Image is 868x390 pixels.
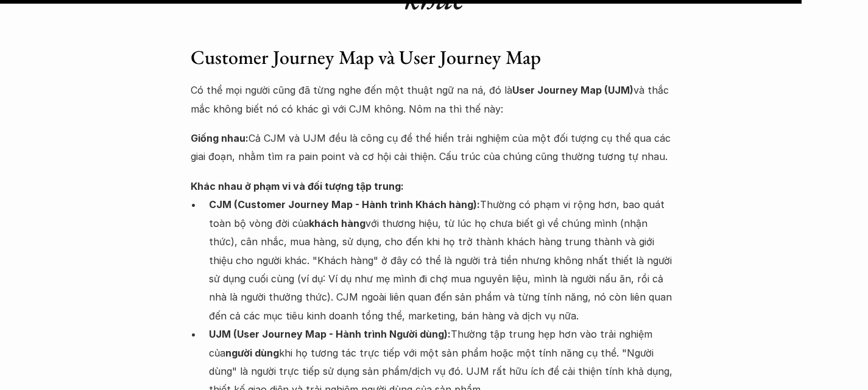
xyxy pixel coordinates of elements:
strong: người dùng [225,347,279,359]
p: Thường có phạm vi rộng hơn, bao quát toàn bộ vòng đời của với thương hiệu, từ lúc họ chưa biết gì... [209,195,678,325]
h3: Customer Journey Map và User Journey Map [191,45,678,71]
strong: UJM (User Journey Map - Hành trình Người dùng): [209,328,451,340]
strong: khách hàng [309,217,365,229]
p: Có thể mọi người cũng đã từng nghe đến một thuật ngữ na ná, đó là và thắc mắc không biết nó có kh... [191,81,678,118]
p: Cả CJM và UJM đều là công cụ để thể hiển trải nghiệm của một đối tượng cụ thể qua các giai đoạn, ... [191,129,678,166]
strong: Giống nhau: [191,132,249,144]
strong: CJM (Customer Journey Map - Hành trình Khách hàng): [209,198,480,211]
strong: Khác nhau ở phạm vi và đối tượng tập trung: [191,180,404,192]
strong: User Journey Map (UJM) [512,84,633,96]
